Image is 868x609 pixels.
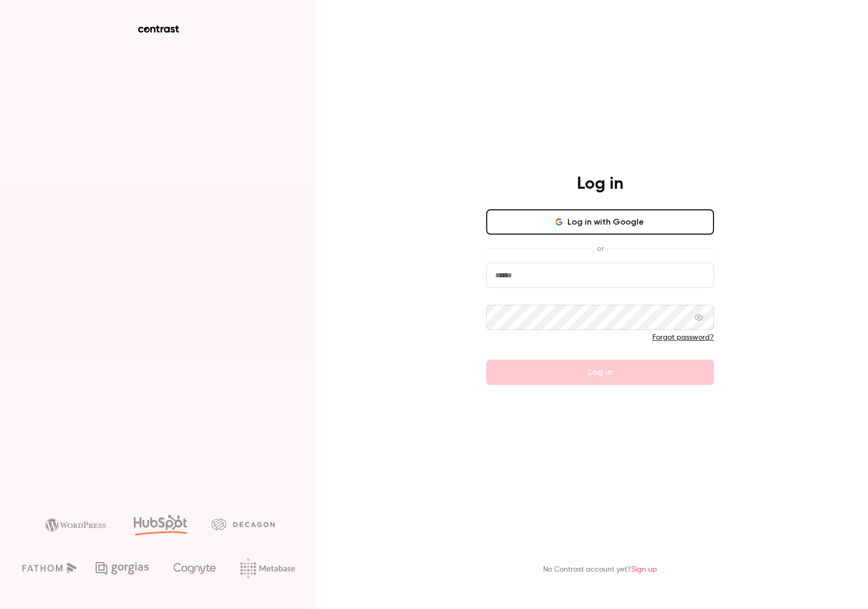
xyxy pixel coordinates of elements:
[631,566,657,573] a: Sign up
[211,518,275,530] img: decagon
[652,334,714,341] a: Forgot password?
[543,564,657,575] p: No Contrast account yet?
[486,209,714,235] button: Log in with Google
[577,173,623,195] h4: Log in
[592,243,609,254] span: or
